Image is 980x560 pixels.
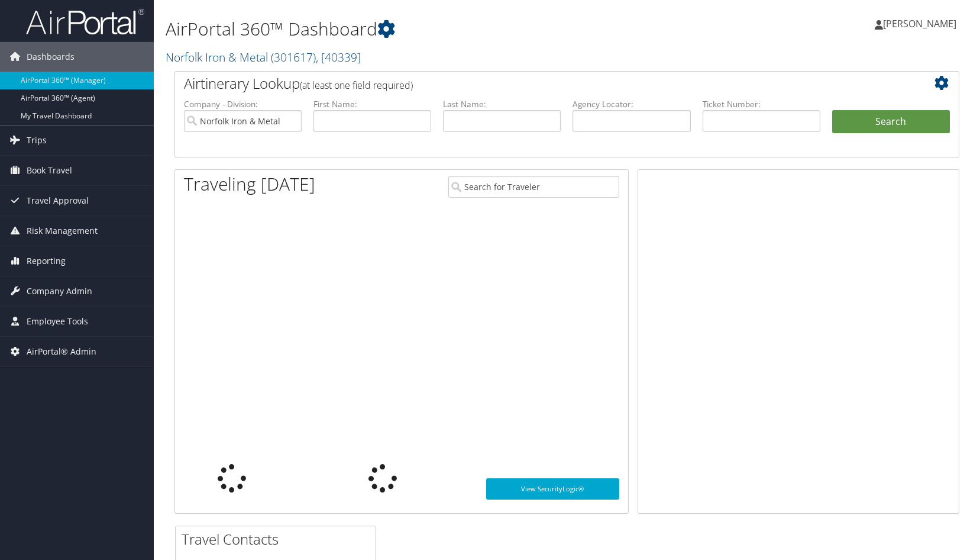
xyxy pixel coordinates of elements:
button: Search [832,110,950,134]
span: Trips [27,125,47,155]
a: Norfolk Iron & Metal [166,49,361,65]
span: Travel Approval [27,186,89,215]
img: airportal-logo.png [26,8,144,36]
label: Last Name: [443,98,561,110]
label: First Name: [313,98,431,110]
label: Company - Division: [184,98,302,110]
h1: AirPortal 360™ Dashboard [166,17,701,41]
span: Company Admin [27,276,92,306]
span: Employee Tools [27,307,88,336]
span: , [ 40339 ] [316,49,361,65]
h2: Airtinerary Lookup [184,73,885,94]
h1: Traveling [DATE] [184,172,315,197]
span: ( 301617 ) [271,49,316,65]
span: Book Travel [27,156,72,185]
span: Risk Management [27,216,98,246]
span: Dashboards [27,42,75,72]
label: Agency Locator: [573,98,690,110]
span: Reporting [27,246,66,276]
a: [PERSON_NAME] [875,6,968,41]
input: Search for Traveler [448,176,619,198]
a: View SecurityLogic® [486,478,619,500]
span: (at least one field required) [300,79,413,92]
label: Ticket Number: [703,98,820,110]
span: AirPortal® Admin [27,337,96,366]
h2: Travel Contacts [182,529,376,549]
span: [PERSON_NAME] [883,17,956,30]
